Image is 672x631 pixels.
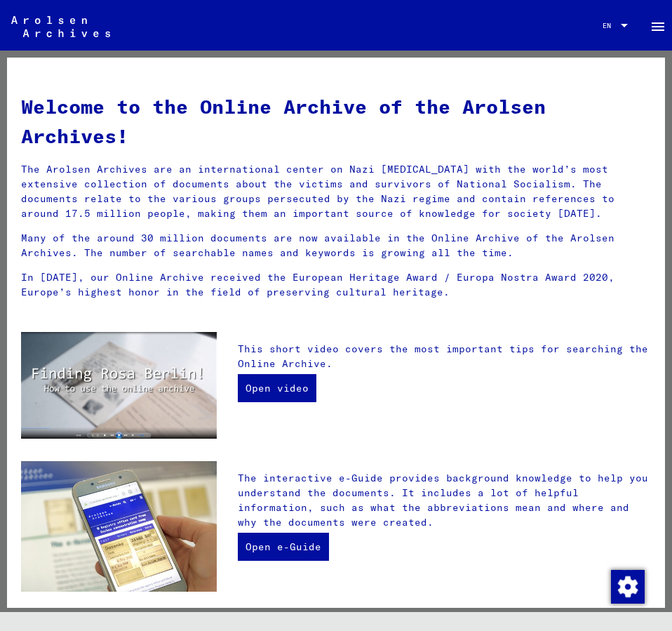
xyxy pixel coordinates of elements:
[610,569,644,603] div: Change consent
[238,471,651,530] p: The interactive e-Guide provides background knowledge to help you understand the documents. It in...
[21,270,651,300] p: In [DATE], our Online Archive received the European Heritage Award / Europa Nostra Award 2020, Eu...
[238,374,316,402] a: Open video
[603,22,618,29] span: EN
[644,11,672,39] button: Toggle sidenav
[238,342,651,371] p: This short video covers the most important tips for searching the Online Archive.
[11,16,110,37] img: Arolsen_neg.svg
[21,231,651,260] p: Many of the around 30 million documents are now available in the Online Archive of the Arolsen Ar...
[21,92,651,151] h1: Welcome to the Online Archive of the Arolsen Archives!
[650,18,666,35] mat-icon: Side nav toggle icon
[611,570,645,604] img: Change consent
[238,533,329,561] a: Open e-Guide
[21,461,217,592] img: eguide.jpg
[21,332,217,439] img: video.jpg
[21,162,651,221] p: The Arolsen Archives are an international center on Nazi [MEDICAL_DATA] with the world’s most ext...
